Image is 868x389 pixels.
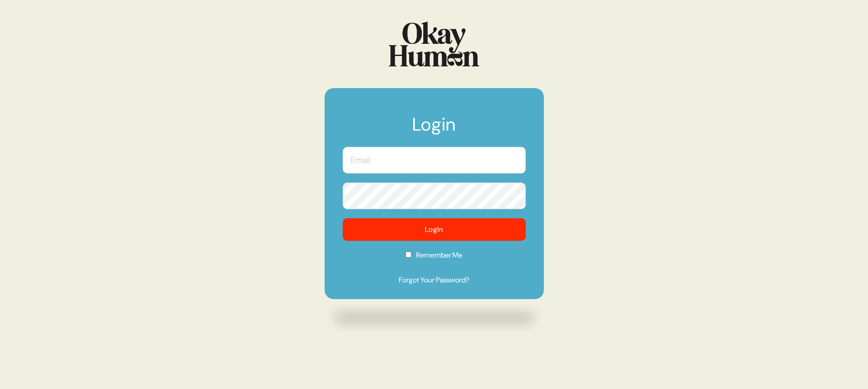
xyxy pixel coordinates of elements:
input: Email [343,147,526,173]
label: Remember Me [343,250,526,267]
img: Logo [389,22,479,66]
img: Drop shadow [325,304,544,332]
input: Remember Me [406,252,411,258]
a: Forgot Your Password? [343,275,526,286]
h1: Login [343,115,526,142]
button: Login [343,218,526,241]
